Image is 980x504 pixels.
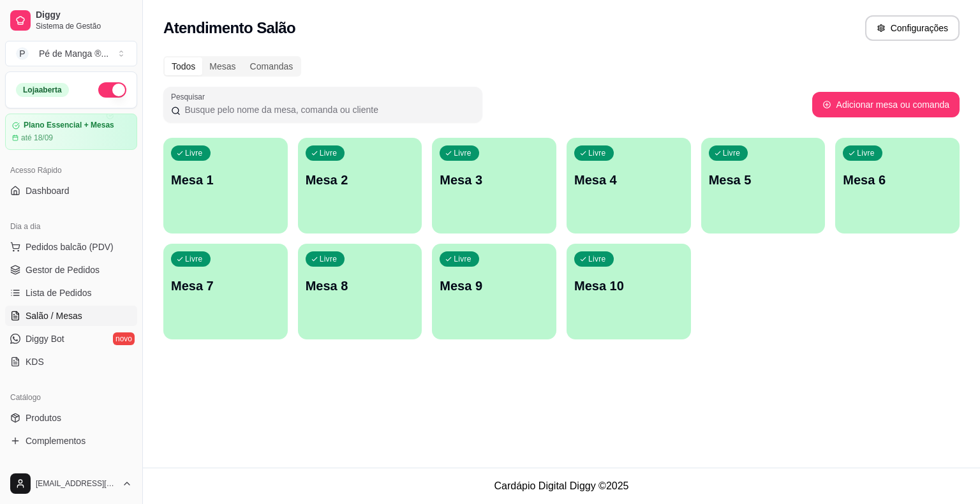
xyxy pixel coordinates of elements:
p: Mesa 3 [440,171,549,189]
button: LivreMesa 9 [432,244,556,339]
article: Plano Essencial + Mesas [24,121,114,130]
div: Dia a dia [5,216,137,237]
p: Mesa 8 [306,277,415,295]
div: Catálogo [5,387,137,408]
span: Dashboard [26,184,70,197]
div: Mesas [202,57,242,75]
span: Complementos [26,434,85,447]
p: Mesa 2 [306,171,415,189]
a: Complementos [5,431,137,451]
span: P [16,47,29,60]
div: Todos [165,57,202,75]
div: Pé de Manga ® ... [39,47,108,60]
p: Livre [185,148,203,158]
p: Livre [454,148,471,158]
button: LivreMesa 7 [163,244,288,339]
p: Livre [857,148,875,158]
button: [EMAIL_ADDRESS][DOMAIN_NAME] [5,468,137,499]
button: Select a team [5,41,137,66]
p: Livre [320,148,338,158]
label: Pesquisar [171,91,209,102]
p: Mesa 6 [843,171,952,189]
span: [EMAIL_ADDRESS][DOMAIN_NAME] [36,478,117,489]
span: Gestor de Pedidos [26,263,100,276]
p: Mesa 4 [574,171,683,189]
footer: Cardápio Digital Diggy © 2025 [143,468,980,504]
a: Diggy Botnovo [5,329,137,349]
button: Adicionar mesa ou comanda [812,92,960,117]
span: Sistema de Gestão [36,21,132,31]
button: LivreMesa 5 [701,138,826,233]
a: Plano Essencial + Mesasaté 18/09 [5,114,137,150]
button: Pedidos balcão (PDV) [5,237,137,257]
button: LivreMesa 4 [567,138,691,233]
button: LivreMesa 3 [432,138,556,233]
input: Pesquisar [181,103,475,116]
div: Loja aberta [16,83,69,97]
span: KDS [26,355,44,368]
p: Mesa 5 [709,171,818,189]
p: Livre [320,254,338,264]
button: Configurações [865,15,960,41]
a: Produtos [5,408,137,428]
p: Livre [588,254,606,264]
p: Mesa 1 [171,171,280,189]
span: Salão / Mesas [26,309,82,322]
span: Diggy Bot [26,332,64,345]
p: Livre [454,254,471,264]
span: Lista de Pedidos [26,286,92,299]
h2: Atendimento Salão [163,18,295,38]
p: Mesa 10 [574,277,683,295]
span: Pedidos balcão (PDV) [26,241,114,253]
p: Mesa 7 [171,277,280,295]
p: Mesa 9 [440,277,549,295]
button: Alterar Status [98,82,126,98]
button: LivreMesa 10 [567,244,691,339]
div: Acesso Rápido [5,160,137,181]
a: Lista de Pedidos [5,283,137,303]
span: Produtos [26,411,61,424]
article: até 18/09 [21,133,53,143]
button: LivreMesa 1 [163,138,288,233]
a: Dashboard [5,181,137,201]
p: Livre [185,254,203,264]
button: LivreMesa 2 [298,138,422,233]
div: Comandas [243,57,301,75]
button: LivreMesa 8 [298,244,422,339]
a: Gestor de Pedidos [5,260,137,280]
a: DiggySistema de Gestão [5,5,137,36]
a: KDS [5,352,137,372]
p: Livre [723,148,741,158]
span: Diggy [36,10,132,21]
button: LivreMesa 6 [835,138,960,233]
a: Salão / Mesas [5,306,137,326]
p: Livre [588,148,606,158]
